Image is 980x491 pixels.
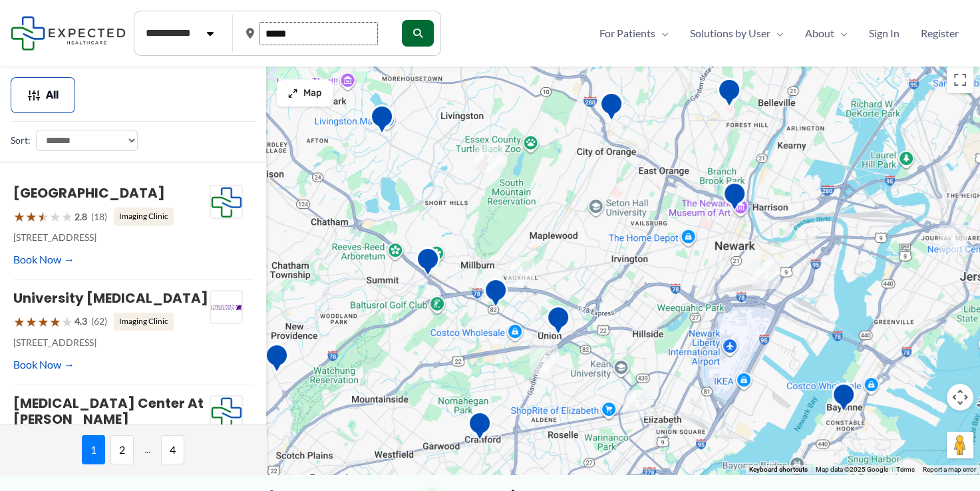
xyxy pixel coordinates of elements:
a: Book Now [13,249,75,269]
span: ★ [61,309,73,334]
button: Map [277,80,333,106]
button: Keyboard shortcuts [749,465,808,474]
button: Map camera controls [947,384,973,410]
img: Expected Healthcare Logo [210,186,242,219]
a: Terms (opens in new tab) [896,466,915,473]
div: New Jersey Imaging Network | Bayonne [832,383,856,416]
a: Solutions by UserMenu Toggle [679,23,794,43]
div: 2 [530,345,558,373]
span: (62) [91,313,107,330]
div: New Jersey Imaging Network | Cranford [468,411,492,445]
a: [MEDICAL_DATA] Center At [PERSON_NAME][GEOGRAPHIC_DATA] [GEOGRAPHIC_DATA] [13,394,204,460]
div: 2 [752,261,780,289]
span: ... [139,435,156,464]
img: Expected Healthcare Logo [210,396,242,429]
span: ★ [61,204,73,229]
span: (18) [91,208,107,226]
span: ★ [49,309,61,334]
span: Imaging Clinic [114,313,174,330]
span: Menu Toggle [655,23,669,43]
p: [STREET_ADDRESS] [13,229,210,246]
div: ImageCare at West Orange [599,92,623,126]
span: ★ [25,204,37,229]
a: [GEOGRAPHIC_DATA] [13,184,165,202]
span: Map data ©2025 Google [816,466,888,473]
span: Solutions by User [690,23,770,43]
button: Drag Pegman onto the map to open Street View [947,432,973,458]
label: Sort: [11,132,31,149]
div: Saint Michael&#8217;s Medical Center Radiology Department [723,182,746,216]
div: 3 [623,390,651,418]
div: 4 [506,257,534,285]
a: Book Now [13,355,75,375]
img: Filter [27,88,41,102]
span: Register [921,23,959,43]
span: ★ [37,204,49,229]
span: 4.3 [75,313,87,330]
a: Report a map error [923,466,976,473]
div: Women&#8217;s Health Care Imaging [546,305,570,339]
span: Map [303,88,322,99]
span: Menu Toggle [770,23,784,43]
a: Register [910,23,969,43]
a: For PatientsMenu Toggle [589,23,679,43]
div: New Jersey Imaging Network | Belleville [717,78,741,112]
span: All [46,90,59,100]
span: About [805,23,834,43]
div: New Jersey Imaging Network | Union Women&#8217;s Imaging [484,278,508,312]
div: Summit Medical Group Imaging [265,343,289,377]
span: ★ [13,309,25,334]
span: Imaging Clinic [114,208,174,225]
div: Overlook Imaging [416,247,440,281]
a: University [MEDICAL_DATA] [13,289,208,307]
span: 2.8 [75,208,87,226]
div: Barnabas Health Ambulatory Care Center Imaging Center [370,104,394,138]
span: 2 [110,435,134,464]
button: All [11,77,75,113]
img: Maximize [287,88,298,98]
span: ★ [49,204,61,229]
span: ★ [37,309,49,334]
div: 4 [939,225,967,253]
span: 4 [161,435,184,464]
a: Sign In [858,23,910,43]
span: ★ [13,204,25,229]
p: [STREET_ADDRESS] [13,334,210,351]
img: University Radiology [210,291,242,324]
span: 1 [82,435,105,464]
span: ★ [25,309,37,334]
span: Menu Toggle [834,23,848,43]
div: 2 [475,144,503,172]
img: Expected Healthcare Logo - side, dark font, small [11,16,126,50]
a: AboutMenu Toggle [794,23,858,43]
span: Sign In [869,23,899,43]
button: Toggle fullscreen view [947,67,973,93]
span: For Patients [599,23,655,43]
